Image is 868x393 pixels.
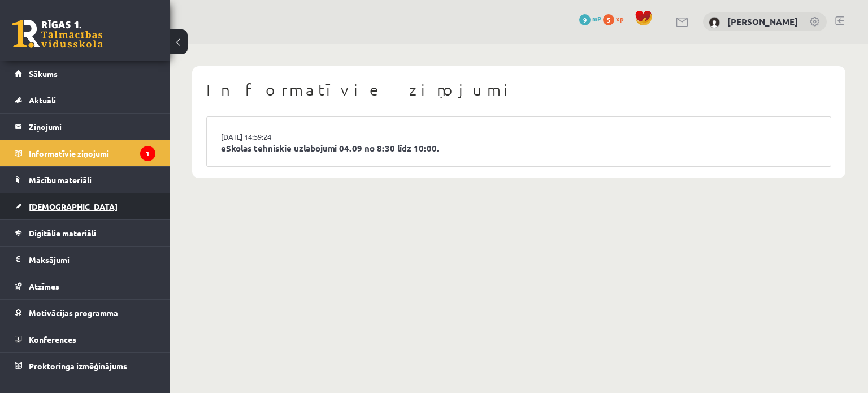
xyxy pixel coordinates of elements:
span: xp [616,14,623,23]
span: Sākums [29,68,58,79]
a: Maksājumi [15,247,155,273]
a: Sākums [15,61,155,87]
a: Proktoringa izmēģinājums [15,353,155,379]
a: eSkolas tehniskie uzlabojumi 04.09 no 8:30 līdz 10:00. [221,142,817,155]
a: Aktuāli [15,87,155,113]
span: Atzīmes [29,281,59,291]
a: Mācību materiāli [15,167,155,193]
legend: Ziņojumi [29,114,155,140]
a: [DEMOGRAPHIC_DATA] [15,193,155,219]
span: [DEMOGRAPHIC_DATA] [29,201,118,211]
a: 9 mP [579,14,601,23]
span: Aktuāli [29,95,56,105]
a: Atzīmes [15,273,155,299]
span: Proktoringa izmēģinājums [29,361,127,371]
span: Mācību materiāli [29,175,92,185]
h1: Informatīvie ziņojumi [206,80,831,100]
a: [DATE] 14:59:24 [221,131,306,142]
a: Rīgas 1. Tālmācības vidusskola [12,20,103,48]
a: Ziņojumi [15,114,155,140]
a: Digitālie materiāli [15,220,155,246]
a: [PERSON_NAME] [727,16,798,27]
a: Konferences [15,326,155,352]
i: 1 [140,146,155,161]
a: Informatīvie ziņojumi1 [15,140,155,166]
legend: Maksājumi [29,247,155,273]
span: Motivācijas programma [29,308,118,318]
img: Elizabete Miķēna [709,17,720,28]
a: 5 xp [603,14,629,23]
a: Motivācijas programma [15,300,155,326]
span: 5 [603,14,614,25]
span: Digitālie materiāli [29,228,96,238]
span: 9 [579,14,591,25]
span: Konferences [29,334,76,344]
span: mP [592,14,601,23]
legend: Informatīvie ziņojumi [29,140,155,166]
